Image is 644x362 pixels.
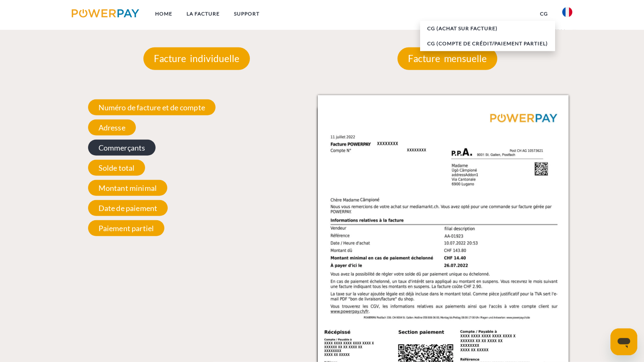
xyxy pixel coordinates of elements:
img: fr [562,7,572,17]
span: Commerçants [88,140,156,156]
span: Solde total [88,160,145,176]
span: Montant minimal [88,180,168,196]
a: LA FACTURE [179,6,227,21]
a: Support [227,6,267,21]
a: Home [148,6,179,21]
iframe: Bouton de lancement de la fenêtre de messagerie [610,328,637,355]
a: CG (achat sur facture) [420,21,555,36]
span: Date de paiement [88,200,168,216]
img: logo-powerpay.svg [72,9,139,18]
span: Paiement partiel [88,220,165,236]
a: CG [533,6,555,21]
p: Facture mensuelle [397,47,497,70]
p: Facture individuelle [143,47,250,70]
span: Adresse [88,120,136,135]
a: CG (Compte de crédit/paiement partiel) [420,36,555,51]
span: Numéro de facture et de compte [88,99,216,115]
